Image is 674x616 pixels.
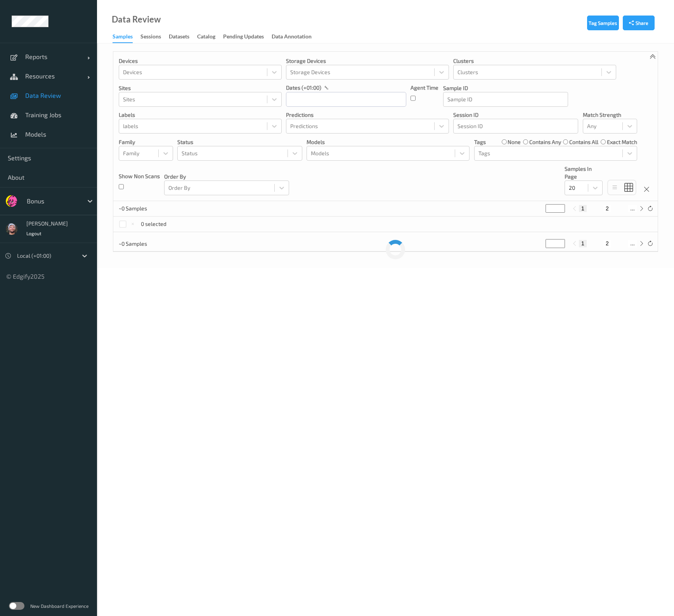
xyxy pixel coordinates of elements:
[583,111,637,119] p: Match Strength
[140,33,161,42] div: Sessions
[272,33,312,42] div: Data Annotation
[169,31,197,42] a: Datasets
[579,240,587,247] button: 1
[119,172,160,180] p: Show Non Scans
[272,31,319,42] a: Data Annotation
[453,111,578,119] p: Session ID
[603,205,611,212] button: 2
[119,240,177,248] p: ~0 Samples
[623,16,655,30] button: Share
[286,111,449,119] p: Predictions
[119,205,177,212] p: ~0 Samples
[119,111,282,119] p: labels
[140,31,169,42] a: Sessions
[628,205,637,212] button: ...
[286,57,449,65] p: Storage Devices
[113,31,140,43] a: Samples
[603,240,611,247] button: 2
[453,57,616,65] p: Clusters
[565,165,603,180] p: Samples In Page
[286,84,321,92] p: dates (+01:00)
[223,33,264,42] div: Pending Updates
[177,138,302,146] p: Status
[607,138,637,146] label: exact match
[443,84,568,92] p: Sample ID
[587,16,619,30] button: Tag Samples
[112,16,161,23] div: Data Review
[169,33,189,42] div: Datasets
[223,31,272,42] a: Pending Updates
[197,33,215,42] div: Catalog
[307,138,470,146] p: Models
[579,205,587,212] button: 1
[508,138,521,146] label: none
[529,138,561,146] label: contains any
[119,138,173,146] p: Family
[569,138,598,146] label: contains all
[411,84,438,92] p: Agent Time
[474,138,486,146] p: Tags
[164,173,289,180] p: Order By
[628,240,637,247] button: ...
[113,33,133,43] div: Samples
[119,84,282,92] p: Sites
[119,57,282,65] p: Devices
[141,220,166,228] p: 0 selected
[197,31,223,42] a: Catalog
